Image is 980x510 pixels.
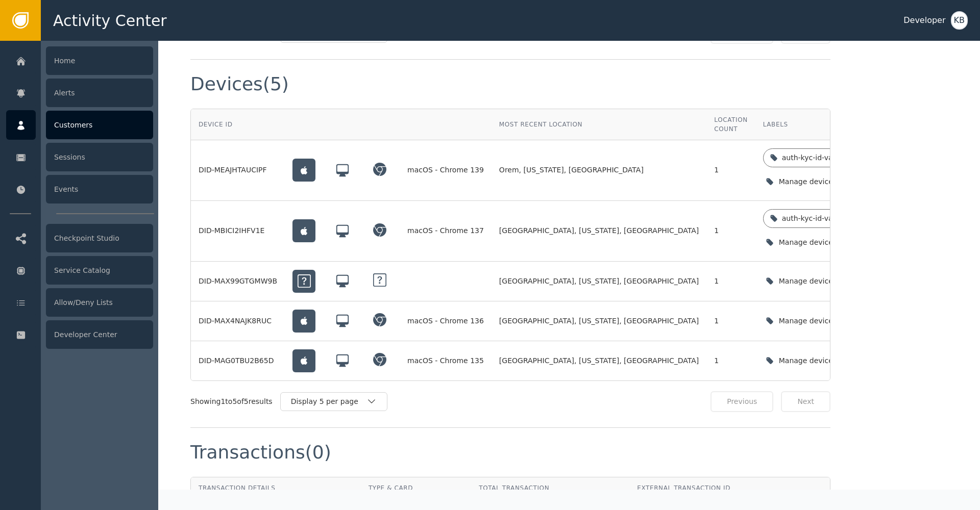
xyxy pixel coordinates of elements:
[492,109,706,140] th: Most Recent Location
[714,165,747,175] div: 1
[779,276,859,287] div: Manage device labels
[471,477,629,499] th: Total Transaction
[499,355,699,366] span: [GEOGRAPHIC_DATA], [US_STATE], [GEOGRAPHIC_DATA]
[6,320,153,349] a: Developer Center
[191,477,361,499] th: Transaction Details
[46,224,153,252] div: Checkpoint Studio
[46,288,153,317] div: Allow/Deny Lists
[199,316,277,326] div: DID-MAX4NAJK8RUC
[46,111,153,139] div: Customers
[407,165,484,175] div: macOS - Chrome 139
[6,110,153,140] a: Customers
[407,316,484,326] div: macOS - Chrome 136
[6,142,153,172] a: Sessions
[714,316,747,326] div: 1
[190,396,273,407] div: Showing 1 to 5 of 5 results
[706,109,755,140] th: Location Count
[499,225,699,236] span: [GEOGRAPHIC_DATA], [US_STATE], [GEOGRAPHIC_DATA]
[714,276,747,287] div: 1
[361,477,471,499] th: Type & Card
[763,271,877,292] button: Manage device labels
[714,225,747,236] div: 1
[46,46,153,75] div: Home
[291,396,366,407] div: Display 5 per page
[199,355,277,366] div: DID-MAG0TBU2B65D
[6,174,153,204] a: Events
[407,225,484,236] div: macOS - Chrome 137
[779,355,859,366] div: Manage device labels
[46,256,153,285] div: Service Catalog
[46,79,153,107] div: Alerts
[629,477,830,499] th: External Transaction ID
[190,443,331,462] div: Transactions (0)
[6,78,153,108] a: Alerts
[714,355,747,366] div: 1
[763,232,877,253] button: Manage device labels
[779,237,859,248] div: Manage device labels
[280,392,387,411] button: Display 5 per page
[951,11,968,30] button: KB
[190,75,289,93] div: Devices (5)
[6,46,153,75] a: Home
[779,316,859,326] div: Manage device labels
[499,316,699,326] span: [GEOGRAPHIC_DATA], [US_STATE], [GEOGRAPHIC_DATA]
[763,350,877,371] button: Manage device labels
[53,9,167,32] span: Activity Center
[782,213,857,224] div: auth-kyc-id-validated
[46,175,153,203] div: Events
[903,14,945,27] div: Developer
[199,165,277,175] div: DID-MEAJHTAUCIPF
[782,152,857,163] div: auth-kyc-id-validated
[6,223,153,253] a: Checkpoint Studio
[191,109,285,140] th: Device ID
[46,143,153,171] div: Sessions
[755,109,885,140] th: Labels
[407,355,484,366] div: macOS - Chrome 135
[499,276,699,287] span: [GEOGRAPHIC_DATA], [US_STATE], [GEOGRAPHIC_DATA]
[199,225,277,236] div: DID-MBICI2IHFV1E
[763,171,877,192] button: Manage device labels
[779,176,859,187] div: Manage device labels
[6,256,153,285] a: Service Catalog
[199,276,277,287] div: DID-MAX99GTGMW9B
[46,320,153,349] div: Developer Center
[6,288,153,317] a: Allow/Deny Lists
[763,311,877,331] button: Manage device labels
[499,165,644,175] span: Orem, [US_STATE], [GEOGRAPHIC_DATA]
